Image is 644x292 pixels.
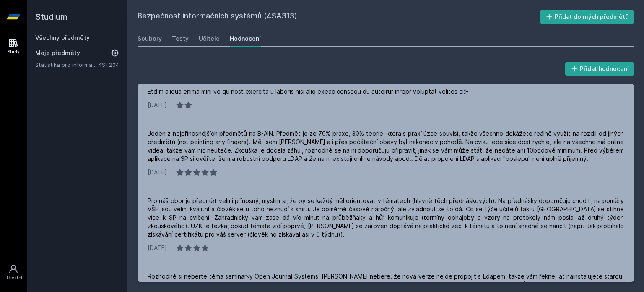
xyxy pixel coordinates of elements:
div: [DATE] [148,244,167,252]
div: Uživatel [5,275,22,281]
span: Moje předměty [35,49,80,57]
div: | [170,168,172,176]
a: Hodnocení [230,30,261,47]
a: Učitelé [199,30,220,47]
div: | [170,244,172,252]
div: Soubory [138,34,162,43]
div: Jeden z nejpřínosnějších předmětů na B-AIN. Předmět je ze 70% praxe, 30% teorie, která s praxí úz... [148,129,624,163]
button: Přidat do mých předmětů [540,10,634,24]
div: Rozhodně si neberte téma seminarky Open Journal Systems. [PERSON_NAME] nebere, že nová verze nejd... [148,272,624,289]
div: Pro náš obor je předmět velmi přínosný, myslím si, že by se každý měl orientovat v tématech (hlav... [148,197,624,239]
div: Učitelé [199,34,220,43]
a: Study [2,34,25,59]
div: [DATE] [148,168,167,176]
button: Přidat hodnocení [565,62,634,76]
div: Study [8,49,20,55]
a: Testy [172,30,189,47]
h2: Bezpečnost informačních systémů (4SA313) [138,10,540,24]
div: | [170,101,172,109]
a: Soubory [138,30,162,47]
div: Hodnocení [230,34,261,43]
div: Testy [172,34,189,43]
a: Uživatel [2,260,25,285]
a: Všechny předměty [35,34,90,41]
a: Statistika pro informatiky [35,61,99,69]
div: [DATE] [148,101,167,109]
a: 4ST204 [99,61,119,68]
